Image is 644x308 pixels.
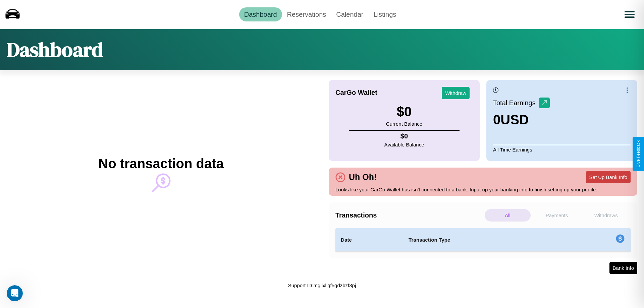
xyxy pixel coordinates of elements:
[335,185,631,194] p: Looks like your CarGo Wallet has isn't connected to a bank. Input up your banking info to finish ...
[620,5,639,24] button: Open menu
[386,119,422,128] p: Current Balance
[493,112,550,127] h3: 0 USD
[442,87,470,99] button: Withdraw
[586,171,631,183] button: Set Up Bank Info
[7,285,23,301] iframe: Intercom live chat
[288,281,356,290] p: Support ID: mgjlxljqf5gdzbzf3pj
[331,7,368,21] a: Calendar
[409,236,561,244] h4: Transaction Type
[239,7,282,21] a: Dashboard
[335,89,377,97] h4: CarGo Wallet
[583,209,629,222] p: Withdraws
[485,209,531,222] p: All
[609,262,637,274] button: Bank Info
[335,228,631,252] table: simple table
[384,140,424,149] p: Available Balance
[345,172,380,182] h4: Uh Oh!
[534,209,580,222] p: Payments
[282,7,331,21] a: Reservations
[636,140,641,168] div: Give Feedback
[493,97,539,109] p: Total Earnings
[368,7,401,21] a: Listings
[335,211,483,219] h4: Transactions
[7,36,103,63] h1: Dashboard
[98,156,223,171] h2: No transaction data
[386,104,422,119] h3: $ 0
[493,145,631,154] p: All Time Earnings
[341,236,398,244] h4: Date
[384,132,424,140] h4: $ 0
